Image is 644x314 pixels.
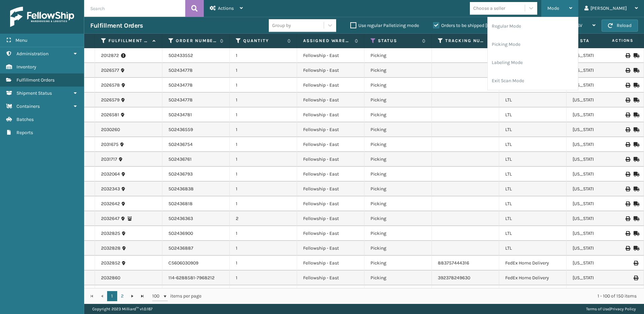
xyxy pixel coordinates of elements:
td: Picking [364,241,432,256]
td: 2 [230,211,297,226]
td: Picking [364,93,432,107]
a: 2026578 [101,82,120,89]
i: Print BOL [625,53,630,58]
td: FedEx Ground [499,285,567,300]
td: LTL [499,152,567,167]
td: LTL [499,182,567,196]
td: 1 [230,93,297,107]
label: Orders to be shipped [DATE] [433,23,498,28]
td: [US_STATE] [567,182,634,196]
td: LTL [499,122,567,137]
a: 2031717 [101,156,117,163]
a: 1 [107,291,117,301]
td: Picking [364,196,432,211]
td: LTL [499,167,567,182]
td: LTL [499,137,567,152]
td: SO2436793 [162,167,230,182]
td: 1 [230,107,297,122]
li: Picking Mode [488,35,578,54]
a: 2032852 [101,260,120,266]
td: SO2433552 [162,48,230,63]
h3: Fulfillment Orders [90,22,143,30]
li: Regular Mode [488,17,578,35]
td: 1 [230,226,297,241]
td: Fellowship - East [297,78,364,93]
td: Fellowship - East [297,241,364,256]
span: Menu [15,37,27,43]
li: Labeling Mode [488,54,578,72]
span: Batches [17,117,34,122]
span: Reports [17,130,33,135]
td: LTL [499,241,567,256]
i: Mark as Shipped [634,83,638,88]
div: Group by [272,22,291,29]
i: Print BOL [625,246,630,251]
td: [US_STATE] [567,241,634,256]
td: Picking [364,167,432,182]
td: SO2434778 [162,63,230,78]
a: 2 [117,291,127,301]
i: Print BOL [625,127,630,132]
i: Print BOL [625,83,630,88]
span: Mode [547,5,559,11]
td: Picking [364,285,432,300]
td: [US_STATE] [567,211,634,226]
i: Mark as Shipped [634,172,638,177]
td: 1 [230,182,297,196]
td: [US_STATE] [567,256,634,271]
td: SO2434781 [162,107,230,122]
td: [US_STATE] [567,196,634,211]
a: 2026577 [101,67,119,74]
td: Fellowship - East [297,48,364,63]
td: 1 [230,48,297,63]
span: Inventory [17,64,36,70]
i: Mark as Shipped [634,53,638,58]
i: Print BOL [625,231,630,236]
i: Mark as Shipped [634,231,638,236]
p: Copyright 2023 Milliard™ v 1.0.187 [92,304,153,314]
a: 2032647 [101,215,120,222]
span: Containers [17,103,40,109]
td: 114-6288581-7968212 [162,271,230,285]
td: LTL [499,93,567,107]
span: Administration [17,51,49,57]
td: 1 [230,122,297,137]
a: Go to the next page [127,291,137,301]
td: 112-0674062-5316261 [162,285,230,300]
span: Fulfillment Orders [17,77,55,83]
div: 1 - 100 of 150 items [211,293,637,300]
td: 1 [230,63,297,78]
a: 2012872 [101,52,119,59]
label: Quantity [243,38,284,44]
label: Use regular Palletizing mode [350,23,419,28]
li: Exit Scan Mode [488,72,578,90]
td: Picking [364,137,432,152]
td: SO2436900 [162,226,230,241]
td: Picking [364,48,432,63]
td: Picking [364,211,432,226]
td: [US_STATE] [567,167,634,182]
td: Fellowship - East [297,152,364,167]
div: Choose a seller [473,5,505,12]
td: Fellowship - East [297,285,364,300]
td: 1 [230,285,297,300]
i: Mark as Shipped [634,216,638,221]
td: SO2434778 [162,93,230,107]
i: Print BOL [625,216,630,221]
i: Print BOL [625,68,630,73]
a: Privacy Policy [610,307,636,311]
td: LTL [499,107,567,122]
label: Assigned Warehouse [303,38,351,44]
i: Print BOL [625,187,630,191]
td: [US_STATE] [567,93,634,107]
a: 2026581 [101,112,119,118]
td: Picking [364,271,432,285]
a: 2032642 [101,200,120,207]
span: 100 [152,293,162,300]
td: SO2436838 [162,182,230,196]
td: Fellowship - East [297,93,364,107]
i: Mark as Shipped [634,157,638,162]
span: Shipment Status [17,90,52,96]
span: Go to the next page [130,293,135,299]
i: Mark as Shipped [634,201,638,206]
